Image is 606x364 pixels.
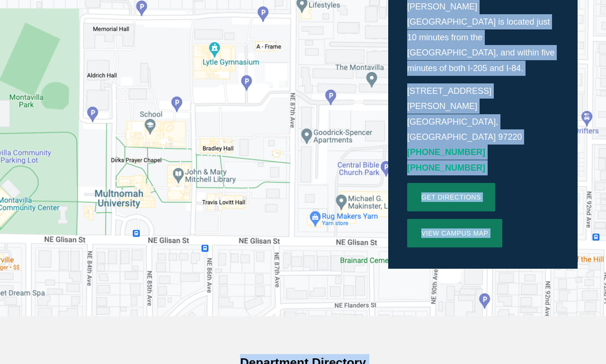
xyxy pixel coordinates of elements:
[407,163,485,173] a: [PHONE_NUMBER]
[407,183,495,211] a: Get directions
[407,147,485,157] a: [PHONE_NUMBER]
[407,83,559,175] p: [STREET_ADDRESS][PERSON_NAME] [GEOGRAPHIC_DATA], [GEOGRAPHIC_DATA] 97220
[407,219,502,247] a: View Campus Map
